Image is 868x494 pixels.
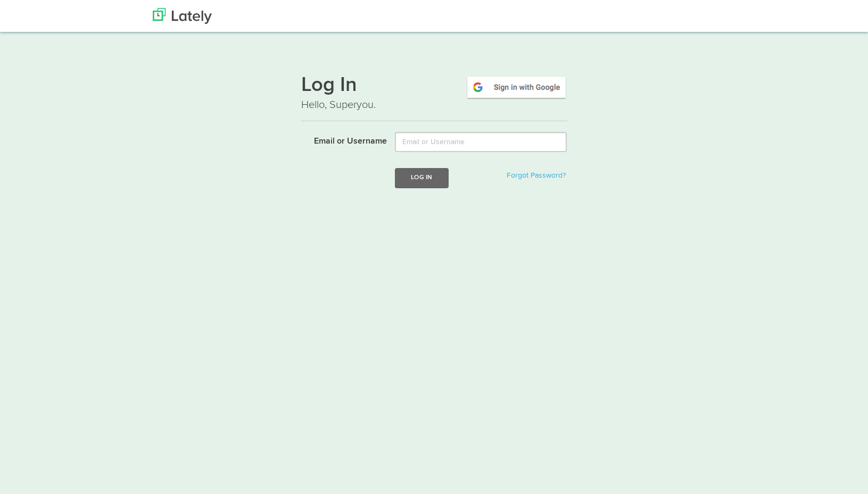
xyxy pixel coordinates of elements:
img: google-signin.png [466,75,567,99]
button: Log In [395,168,448,188]
p: Hello, Superyou. [301,97,567,113]
h1: Log In [301,75,567,97]
img: Lately [153,8,212,24]
label: Email or Username [293,132,387,148]
a: Forgot Password? [507,172,566,179]
input: Email or Username [395,132,567,152]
